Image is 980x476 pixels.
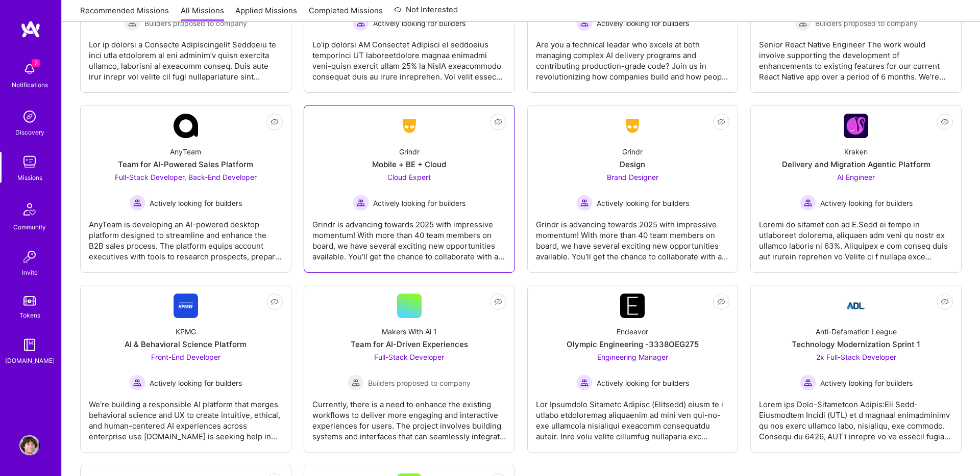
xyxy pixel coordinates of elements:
img: Company Logo [620,117,645,135]
a: Applied Missions [235,6,297,22]
div: Makers With Ai 1 [382,326,437,337]
img: Company Logo [174,114,198,138]
div: KPMG [176,326,196,337]
img: tokens [23,296,36,306]
a: Recommended Missions [80,6,169,22]
div: Invite [22,267,38,278]
span: Full-Stack Developer, Back-End Developer [115,173,257,181]
div: Lor Ipsumdolo Sitametc Adipisc (Elitsedd) eiusm te i utlabo etdoloremag aliquaenim ad mini ven qu... [536,391,730,442]
span: Actively looking for builders [597,198,689,208]
img: Builders proposed to company [795,15,811,31]
span: Actively looking for builders [373,18,465,29]
div: Senior React Native Engineer The work would involve supporting the development of enhancements to... [759,31,953,82]
a: User Avatar [17,435,42,456]
a: All Missions [181,6,224,22]
div: Technology Modernization Sprint 1 [792,339,920,350]
img: Actively looking for builders [353,195,369,211]
i: icon EyeClosed [494,298,502,306]
a: Company LogoKPMGAI & Behavioral Science PlatformFront-End Developer Actively looking for builders... [89,294,283,444]
a: Company LogoAnti-Defamation LeagueTechnology Modernization Sprint 12x Full-Stack Developer Active... [759,294,953,444]
div: Lor ip dolorsi a Consecte Adipiscingelit Seddoeiu te inci utla etdolorem al eni adminim’v quisn e... [89,31,283,82]
img: Actively looking for builders [129,195,145,211]
img: Actively looking for builders [576,195,593,211]
a: Not Interested [394,4,458,22]
span: Actively looking for builders [597,18,689,29]
img: Actively looking for builders [129,375,145,391]
span: 2x Full-Stack Developer [816,353,896,361]
img: discovery [19,107,40,127]
img: Actively looking for builders [800,375,816,391]
div: Community [13,222,46,232]
div: Grindr [622,146,643,157]
span: 2 [32,59,40,67]
a: Company LogoEndeavorOlympic Engineering -3338OEG275Engineering Manager Actively looking for build... [536,294,730,444]
i: icon EyeClosed [494,118,502,126]
img: Company Logo [844,294,868,318]
div: Design [620,159,645,170]
div: Grindr is advancing towards 2025 with impressive momentum! With more than 40 team members on boar... [536,211,730,262]
div: [DOMAIN_NAME] [5,355,55,366]
div: Lorem ips Dolo-Sitametcon Adipis:Eli Sedd-Eiusmodtem Incidi (UTL) et d magnaal enimadminimv qu no... [759,391,953,442]
i: icon EyeClosed [941,118,949,126]
img: Company Logo [174,294,198,318]
div: Loremi do sitamet con ad E.Sedd ei tempo in utlaboreet dolorema, aliquaen adm veni qu nostr ex ul... [759,211,953,262]
div: AI & Behavioral Science Platform [125,339,247,350]
img: Company Logo [620,294,645,318]
i: icon EyeClosed [941,298,949,306]
div: Olympic Engineering -3338OEG275 [567,339,699,350]
span: Engineering Manager [597,353,668,361]
div: Are you a technical leader who excels at both managing complex AI delivery programs and contribut... [536,31,730,82]
img: Builders proposed to company [348,375,364,391]
img: Company Logo [397,117,422,135]
div: Missions [17,172,42,183]
div: Team for AI-Driven Experiences [351,339,468,350]
div: Anti-Defamation League [816,326,897,337]
span: Actively looking for builders [820,378,913,388]
span: Actively looking for builders [597,378,689,388]
div: Mobile + BE + Cloud [372,159,446,170]
img: Builders proposed to company [124,15,140,31]
i: icon EyeClosed [271,298,279,306]
div: Currently, there is a need to enhance the existing workflows to deliver more engaging and interac... [312,391,506,442]
img: Company Logo [844,114,868,138]
a: Company LogoGrindrDesignBrand Designer Actively looking for buildersActively looking for builders... [536,114,730,264]
div: Grindr [399,146,420,157]
div: Notifications [12,80,48,90]
span: Builders proposed to company [815,18,918,29]
i: icon EyeClosed [717,298,725,306]
img: logo [20,20,41,39]
i: icon EyeClosed [271,118,279,126]
img: User Avatar [19,435,40,456]
span: Builders proposed to company [368,378,471,388]
img: Actively looking for builders [576,15,593,31]
span: Full-Stack Developer [374,353,444,361]
span: Builders proposed to company [144,18,247,29]
a: Makers With Ai 1Team for AI-Driven ExperiencesFull-Stack Developer Builders proposed to companyBu... [312,294,506,444]
a: Completed Missions [309,6,383,22]
span: Actively looking for builders [373,198,465,208]
span: Front-End Developer [151,353,220,361]
img: Community [17,197,42,222]
img: Actively looking for builders [576,375,593,391]
div: AnyTeam is developing an AI-powered desktop platform designed to streamline and enhance the B2B s... [89,211,283,262]
div: Grindr is advancing towards 2025 with impressive momentum! With more than 40 team members on boar... [312,211,506,262]
a: Company LogoKrakenDelivery and Migration Agentic PlatformAI Engineer Actively looking for builder... [759,114,953,264]
div: Endeavor [617,326,648,337]
div: Lo'ip dolorsi AM Consectet Adipisci el seddoeius temporinci UT laboreetdolore magnaa enimadmi ven... [312,31,506,82]
span: Actively looking for builders [150,198,242,208]
span: Actively looking for builders [820,198,913,208]
img: Invite [19,247,40,267]
div: Team for AI-Powered Sales Platform [118,159,253,170]
div: Discovery [15,127,44,138]
img: teamwork [19,152,40,172]
div: Tokens [19,310,40,321]
a: Company LogoAnyTeamTeam for AI-Powered Sales PlatformFull-Stack Developer, Back-End Developer Act... [89,114,283,264]
span: Brand Designer [607,173,658,181]
img: Actively looking for builders [353,15,369,31]
span: Cloud Expert [387,173,431,181]
a: Company LogoGrindrMobile + BE + CloudCloud Expert Actively looking for buildersActively looking f... [312,114,506,264]
div: Delivery and Migration Agentic Platform [782,159,930,170]
div: Kraken [844,146,868,157]
span: Actively looking for builders [150,378,242,388]
span: AI Engineer [837,173,875,181]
